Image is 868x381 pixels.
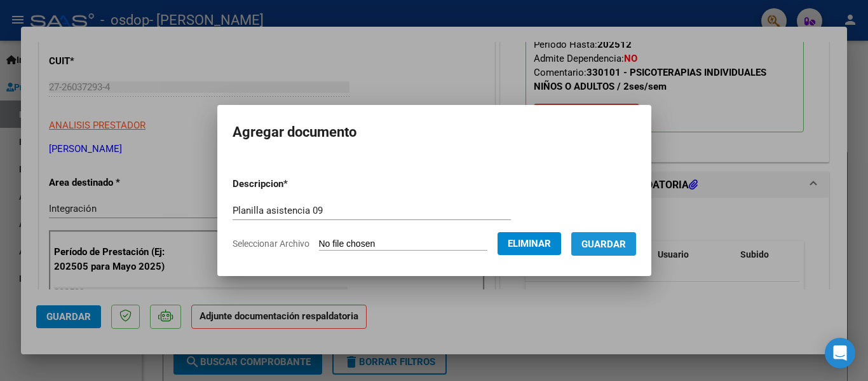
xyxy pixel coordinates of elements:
[508,238,551,249] span: Eliminar
[498,232,561,255] button: Eliminar
[825,338,855,368] div: Open Intercom Messenger
[571,232,636,256] button: Guardar
[581,239,626,250] span: Guardar
[233,120,636,144] h2: Agregar documento
[233,239,309,249] span: Seleccionar Archivo
[233,177,354,191] p: Descripcion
